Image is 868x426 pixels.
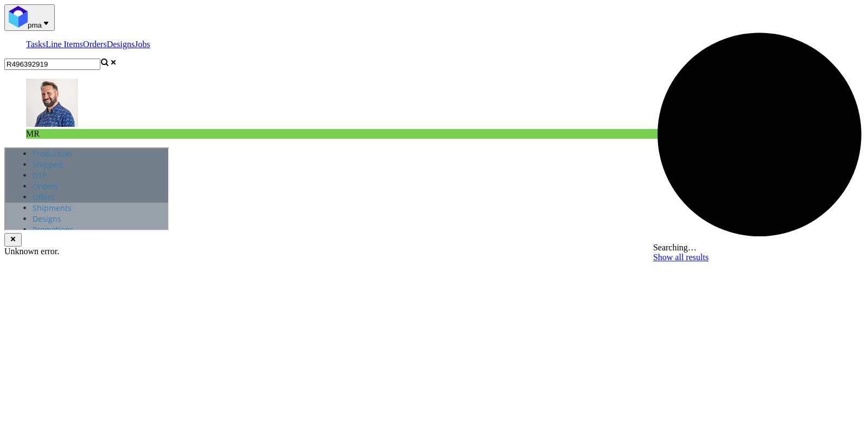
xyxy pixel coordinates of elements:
a: Line Items [46,40,83,49]
div: Searching… [653,28,866,253]
a: Show all results [653,253,709,262]
button: pma [4,4,55,31]
a: Designs [27,65,56,75]
a: Shipped [27,11,58,21]
a: Offers [27,43,49,54]
figcaption: MR [26,129,842,139]
a: Jobs [135,40,150,49]
a: Tasks [26,40,46,49]
a: DTP [27,22,41,32]
a: Designs [107,40,135,49]
div: Unknown error. [4,247,864,256]
img: Michał Rachański [26,79,78,127]
a: Orders [83,40,107,49]
a: Orders [27,33,53,43]
a: Promotions [27,76,68,86]
img: logo [9,6,28,28]
a: Shipments [27,54,66,64]
span: pma [28,21,42,29]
